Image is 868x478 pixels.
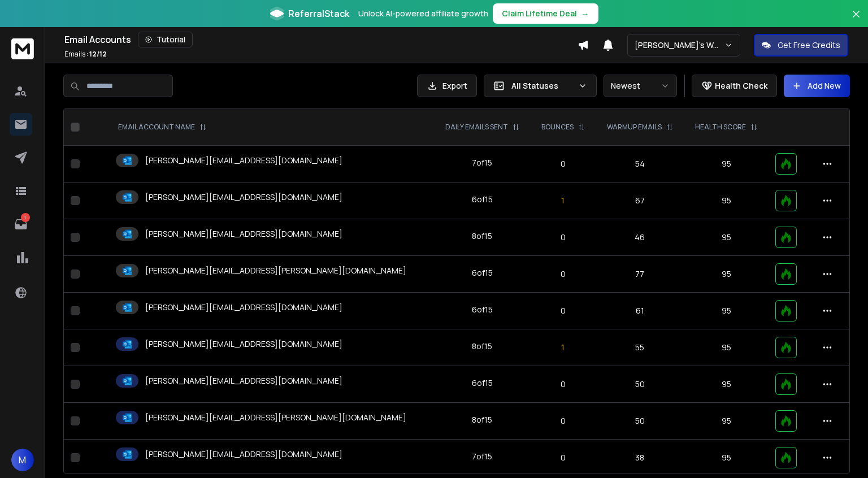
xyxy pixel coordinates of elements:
[596,219,684,256] td: 46
[778,40,840,51] p: Get Free Credits
[596,366,684,403] td: 50
[472,304,493,315] div: 6 of 15
[472,231,492,242] div: 8 of 15
[537,452,589,463] p: 0
[596,182,684,219] td: 67
[118,123,206,132] div: EMAIL ACCOUNT NAME
[784,75,850,97] button: Add New
[472,341,492,352] div: 8 of 15
[10,213,32,236] a: 1
[145,155,342,166] p: [PERSON_NAME][EMAIL_ADDRESS][DOMAIN_NAME]
[537,158,589,170] p: 0
[541,123,574,132] p: BOUNCES
[445,123,508,132] p: DAILY EMAILS SENT
[537,195,589,206] p: 1
[145,412,406,423] p: [PERSON_NAME][EMAIL_ADDRESS][PERSON_NAME][DOMAIN_NAME]
[511,80,574,92] p: All Statuses
[596,403,684,440] td: 50
[684,219,768,256] td: 95
[596,440,684,476] td: 38
[684,293,768,329] td: 95
[11,449,34,471] button: M
[692,75,777,97] button: Health Check
[596,146,684,182] td: 54
[145,265,406,276] p: [PERSON_NAME][EMAIL_ADDRESS][PERSON_NAME][DOMAIN_NAME]
[607,123,662,132] p: WARMUP EMAILS
[472,414,492,425] div: 8 of 15
[472,377,493,389] div: 6 of 15
[684,256,768,293] td: 95
[145,192,342,203] p: [PERSON_NAME][EMAIL_ADDRESS][DOMAIN_NAME]
[64,32,578,47] div: Email Accounts
[537,232,589,243] p: 0
[581,8,589,19] span: →
[684,329,768,366] td: 95
[715,80,767,92] p: Health Check
[695,123,746,132] p: HEALTH SCORE
[417,75,477,97] button: Export
[635,40,724,51] p: [PERSON_NAME]'s Workspace
[138,32,193,47] button: Tutorial
[849,7,863,34] button: Close banner
[596,293,684,329] td: 61
[145,228,342,240] p: [PERSON_NAME][EMAIL_ADDRESS][DOMAIN_NAME]
[145,449,342,460] p: [PERSON_NAME][EMAIL_ADDRESS][DOMAIN_NAME]
[472,451,492,462] div: 7 of 15
[596,256,684,293] td: 77
[684,366,768,403] td: 95
[145,302,342,313] p: [PERSON_NAME][EMAIL_ADDRESS][DOMAIN_NAME]
[89,49,107,59] span: 12 / 12
[472,157,492,168] div: 7 of 15
[684,403,768,440] td: 95
[472,194,493,205] div: 6 of 15
[145,338,342,350] p: [PERSON_NAME][EMAIL_ADDRESS][DOMAIN_NAME]
[21,213,30,222] p: 1
[604,75,677,97] button: Newest
[288,7,349,20] span: ReferralStack
[537,379,589,390] p: 0
[684,146,768,182] td: 95
[684,440,768,476] td: 95
[537,305,589,316] p: 0
[145,375,342,386] p: [PERSON_NAME][EMAIL_ADDRESS][DOMAIN_NAME]
[358,8,488,19] p: Unlock AI-powered affiliate growth
[754,34,848,57] button: Get Free Credits
[596,329,684,366] td: 55
[64,50,107,59] p: Emails :
[493,3,598,24] button: Claim Lifetime Deal→
[684,182,768,219] td: 95
[537,415,589,427] p: 0
[472,267,493,279] div: 6 of 15
[537,268,589,280] p: 0
[537,342,589,353] p: 1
